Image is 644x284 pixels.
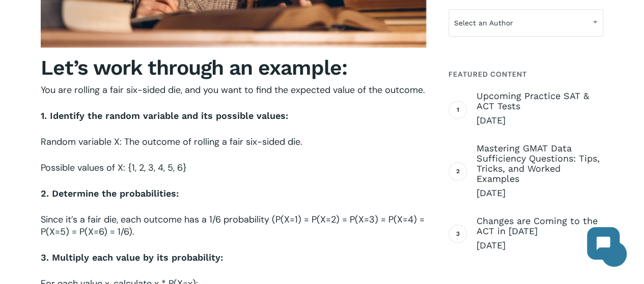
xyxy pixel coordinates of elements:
a: Changes are Coming to the ACT in [DATE] [DATE] [477,216,603,251]
span: Select an Author [449,9,603,37]
a: Upcoming Practice SAT & ACT Tests [DATE] [477,91,603,127]
strong: 1. Identify the random variable and its possible values: [41,110,288,121]
iframe: Chatbot [577,217,630,270]
span: Since it’s a fair die, each outcome has a 1/6 probability (P(X=1) = P(X=2) = P(X=3) = P(X=4) = P(... [41,213,425,238]
b: Let’s work through an example: [41,55,347,80]
h4: Featured Content [449,65,603,83]
span: Possible values of X: {1, 2, 3, 4, 5, 6} [41,162,187,174]
span: [DATE] [477,239,603,251]
strong: 2. Determine the probabilities: [41,188,179,199]
span: You are rolling a fair six-sided die, and you want to find the expected value of the outcome. [41,84,425,96]
span: [DATE] [477,114,603,127]
span: [DATE] [477,187,603,199]
span: Mastering GMAT Data Sufficiency Questions: Tips, Tricks, and Worked Examples [477,143,603,184]
strong: 3. Multiply each value by its probability: [41,252,223,263]
span: Random variable X: The outcome of rolling a fair six-sided die. [41,136,302,148]
span: Changes are Coming to the ACT in [DATE] [477,216,603,236]
span: Select an Author [449,12,603,34]
a: Mastering GMAT Data Sufficiency Questions: Tips, Tricks, and Worked Examples [DATE] [477,143,603,199]
span: Upcoming Practice SAT & ACT Tests [477,91,603,111]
